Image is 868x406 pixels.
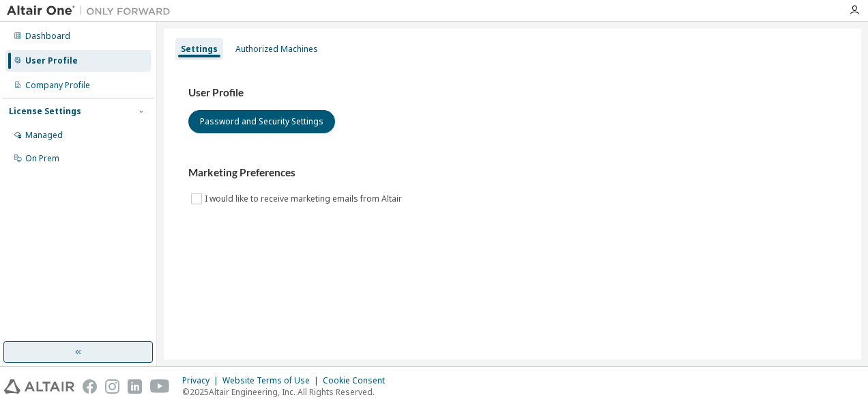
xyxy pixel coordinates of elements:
[181,44,218,55] div: Settings
[25,31,70,42] div: Dashboard
[188,110,335,133] button: Password and Security Settings
[9,106,81,117] div: License Settings
[235,44,318,55] div: Authorized Machines
[83,379,97,394] img: facebook.svg
[188,166,837,180] h3: Marketing Preferences
[105,379,119,394] img: instagram.svg
[188,86,837,100] h3: User Profile
[25,55,78,66] div: User Profile
[25,80,90,91] div: Company Profile
[7,4,177,18] img: Altair One
[25,130,63,141] div: Managed
[323,375,393,386] div: Cookie Consent
[182,386,393,398] p: © 2025 Altair Engineering, Inc. All Rights Reserved.
[205,191,405,207] label: I would like to receive marketing emails from Altair
[222,375,323,386] div: Website Terms of Use
[150,379,170,394] img: youtube.svg
[182,375,222,386] div: Privacy
[25,153,59,164] div: On Prem
[4,379,74,394] img: altair_logo.svg
[128,379,142,394] img: linkedin.svg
